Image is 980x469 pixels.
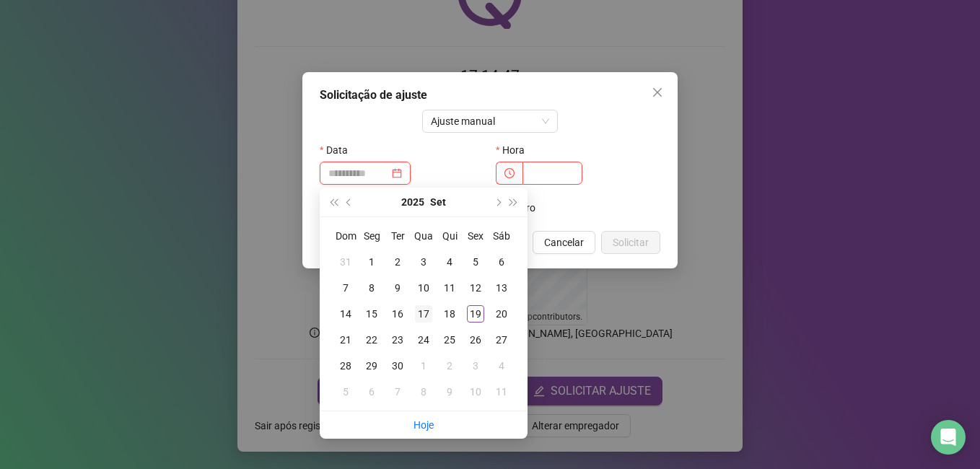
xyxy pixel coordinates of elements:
[489,379,515,405] td: 2025-10-11
[337,383,354,400] div: 5
[493,357,510,374] div: 4
[385,327,411,353] td: 2025-09-23
[359,223,385,249] th: Seg
[411,275,437,301] td: 2025-09-10
[337,331,354,349] div: 21
[489,327,515,353] td: 2025-09-27
[363,331,380,349] div: 22
[333,249,359,275] td: 2025-08-31
[411,327,437,353] td: 2025-09-24
[411,301,437,327] td: 2025-09-17
[414,419,434,431] a: Hoje
[489,353,515,379] td: 2025-10-04
[415,253,432,271] div: 3
[493,253,510,271] div: 6
[601,231,660,254] button: Solicitar
[415,357,432,374] div: 1
[467,383,484,400] div: 10
[337,305,354,323] div: 14
[337,253,354,271] div: 31
[401,188,424,216] button: year panel
[385,379,411,405] td: 2025-10-07
[652,87,663,98] span: close
[363,279,380,297] div: 8
[411,223,437,249] th: Qua
[341,188,357,216] button: prev-year
[493,279,510,297] div: 13
[441,357,458,374] div: 2
[467,279,484,297] div: 12
[411,249,437,275] td: 2025-09-03
[489,275,515,301] td: 2025-09-13
[463,327,489,353] td: 2025-09-26
[437,353,463,379] td: 2025-10-02
[389,253,406,271] div: 2
[463,223,489,249] th: Sex
[363,383,380,400] div: 6
[385,301,411,327] td: 2025-09-16
[441,305,458,323] div: 18
[385,223,411,249] th: Ter
[463,353,489,379] td: 2025-10-03
[463,379,489,405] td: 2025-10-10
[415,331,432,349] div: 24
[320,87,660,104] div: Solicitação de ajuste
[441,253,458,271] div: 4
[467,253,484,271] div: 5
[931,420,966,455] div: Open Intercom Messenger
[389,357,406,374] div: 30
[441,331,458,349] div: 25
[489,223,515,249] th: Sáb
[506,188,522,216] button: super-next-year
[489,301,515,327] td: 2025-09-20
[359,275,385,301] td: 2025-09-08
[646,81,669,104] button: Close
[333,301,359,327] td: 2025-09-14
[467,305,484,323] div: 19
[363,253,380,271] div: 1
[544,234,584,250] span: Cancelar
[431,110,550,132] span: Ajuste manual
[385,353,411,379] td: 2025-09-30
[411,379,437,405] td: 2025-10-08
[333,275,359,301] td: 2025-09-07
[493,331,510,349] div: 27
[389,305,406,323] div: 16
[415,305,432,323] div: 17
[389,383,406,400] div: 7
[437,379,463,405] td: 2025-10-09
[463,249,489,275] td: 2025-09-05
[489,249,515,275] td: 2025-09-06
[359,327,385,353] td: 2025-09-22
[533,231,595,254] button: Cancelar
[411,353,437,379] td: 2025-10-01
[467,357,484,374] div: 3
[325,188,341,216] button: super-prev-year
[493,383,510,400] div: 11
[333,223,359,249] th: Dom
[504,168,515,178] span: clock-circle
[337,279,354,297] div: 7
[437,301,463,327] td: 2025-09-18
[385,249,411,275] td: 2025-09-02
[389,279,406,297] div: 9
[441,279,458,297] div: 11
[320,139,357,162] label: Data
[437,327,463,353] td: 2025-09-25
[363,305,380,323] div: 15
[359,249,385,275] td: 2025-09-01
[337,357,354,374] div: 28
[493,305,510,323] div: 20
[359,353,385,379] td: 2025-09-29
[415,383,432,400] div: 8
[333,353,359,379] td: 2025-09-28
[437,249,463,275] td: 2025-09-04
[496,139,534,162] label: Hora
[441,383,458,400] div: 9
[389,331,406,349] div: 23
[359,301,385,327] td: 2025-09-15
[463,275,489,301] td: 2025-09-12
[385,275,411,301] td: 2025-09-09
[437,275,463,301] td: 2025-09-11
[359,379,385,405] td: 2025-10-06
